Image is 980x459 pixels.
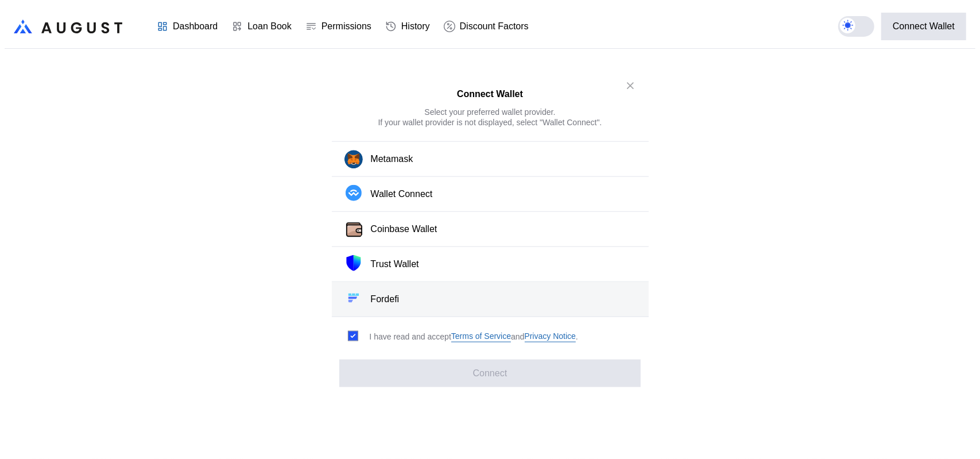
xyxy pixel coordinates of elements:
[371,223,437,236] div: Coinbase Wallet
[893,21,955,32] div: Connect Wallet
[332,247,649,282] button: Trust WalletTrust Wallet
[371,259,419,271] div: Trust Wallet
[332,212,649,247] button: Coinbase WalletCoinbase Wallet
[332,177,649,212] button: Wallet Connect
[371,294,400,306] div: Fordefi
[370,331,578,342] div: I have read and accept .
[457,89,523,99] h2: Connect Wallet
[173,21,218,32] div: Dashboard
[425,107,556,117] div: Select your preferred wallet provider.
[339,360,640,387] button: Connect
[321,21,371,32] div: Permissions
[371,153,413,165] div: Metamask
[346,255,362,271] img: Trust Wallet
[344,220,364,240] img: Coinbase Wallet
[451,331,511,342] a: Terms of Service
[401,21,430,32] div: History
[371,188,433,200] div: Wallet Connect
[346,290,362,306] img: Fordefi
[332,141,649,177] button: Metamask
[511,331,524,342] span: and
[460,21,529,32] div: Discount Factors
[525,331,576,342] a: Privacy Notice
[247,21,292,32] div: Loan Book
[621,76,640,95] button: close modal
[378,117,602,128] div: If your wallet provider is not displayed, select "Wallet Connect".
[332,282,649,317] button: FordefiFordefi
